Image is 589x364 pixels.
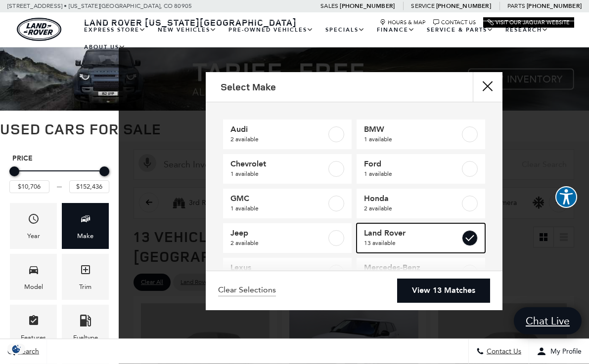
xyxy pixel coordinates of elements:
[555,186,577,208] button: Explore your accessibility options
[9,163,109,193] div: Price
[364,194,461,203] span: Honda
[364,134,461,144] span: 1 available
[433,19,476,26] a: Contact Us
[80,210,91,231] span: Make
[555,186,577,210] aside: Accessibility Help Desk
[9,180,49,193] input: Minimum
[78,39,132,56] a: About Us
[69,180,109,193] input: Maximum
[484,348,521,356] span: Contact Us
[371,21,421,39] a: Finance
[12,154,106,163] h5: Price
[17,18,61,41] img: Land Rover
[380,19,426,26] a: Hours & Map
[221,81,276,92] h2: Select Make
[357,258,485,287] a: Mercedes-Benz3 available
[24,282,43,292] div: Model
[223,223,352,253] a: Jeep2 available
[230,194,327,203] span: GMC
[320,2,338,9] span: Sales
[27,231,40,242] div: Year
[364,203,461,213] span: 2 available
[9,166,19,176] div: Minimum Price
[357,120,485,149] a: BMW1 available
[546,348,582,356] span: My Profile
[78,21,152,39] a: EXPRESS STORE
[364,263,461,273] span: Mercedes-Benz
[340,2,395,10] a: [PHONE_NUMBER]
[436,2,491,10] a: [PHONE_NUMBER]
[223,21,319,39] a: Pre-Owned Vehicles
[499,21,554,39] a: Research
[77,231,93,242] div: Make
[521,314,575,327] span: Chat Live
[99,166,109,176] div: Maximum Price
[319,21,371,39] a: Specials
[152,21,223,39] a: New Vehicles
[80,312,91,332] span: Fueltype
[507,2,525,9] span: Parts
[230,203,327,213] span: 1 available
[421,21,499,39] a: Service & Parts
[230,159,327,169] span: Chevrolet
[364,124,461,134] span: BMW
[357,154,485,184] a: Ford1 available
[10,254,57,300] div: ModelModel
[223,258,352,287] a: Lexus1 available
[230,169,327,179] span: 1 available
[10,203,57,249] div: YearYear
[10,305,57,351] div: FeaturesFeatures
[62,203,109,249] div: MakeMake
[28,312,40,332] span: Features
[397,279,490,303] a: View 13 Matches
[73,332,98,343] div: Fueltype
[514,307,582,334] a: Chat Live
[28,261,40,282] span: Model
[223,120,352,149] a: Audi2 available
[364,159,461,169] span: Ford
[529,339,589,364] button: Open user profile menu
[230,238,327,248] span: 2 available
[364,238,461,248] span: 13 available
[5,344,28,354] img: Opt-Out Icon
[364,228,461,238] span: Land Rover
[80,261,91,282] span: Trim
[230,263,327,273] span: Lexus
[28,210,40,231] span: Year
[62,254,109,300] div: TrimTrim
[62,305,109,351] div: FueltypeFueltype
[473,72,502,102] button: close
[230,124,327,134] span: Audi
[357,189,485,218] a: Honda2 available
[7,2,192,9] a: [STREET_ADDRESS] • [US_STATE][GEOGRAPHIC_DATA], CO 80905
[5,344,28,354] section: Click to Open Cookie Consent Modal
[21,332,46,343] div: Features
[357,223,485,253] a: Land Rover13 available
[223,154,352,184] a: Chevrolet1 available
[17,18,61,41] a: land-rover
[79,282,91,292] div: Trim
[411,2,434,9] span: Service
[230,228,327,238] span: Jeep
[78,21,574,56] nav: Main Navigation
[527,2,582,10] a: [PHONE_NUMBER]
[230,134,327,144] span: 2 available
[84,16,297,28] span: Land Rover [US_STATE][GEOGRAPHIC_DATA]
[364,169,461,179] span: 1 available
[78,16,303,28] a: Land Rover [US_STATE][GEOGRAPHIC_DATA]
[218,285,276,297] a: Clear Selections
[488,19,570,26] a: Visit Our Jaguar Website
[223,189,352,218] a: GMC1 available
